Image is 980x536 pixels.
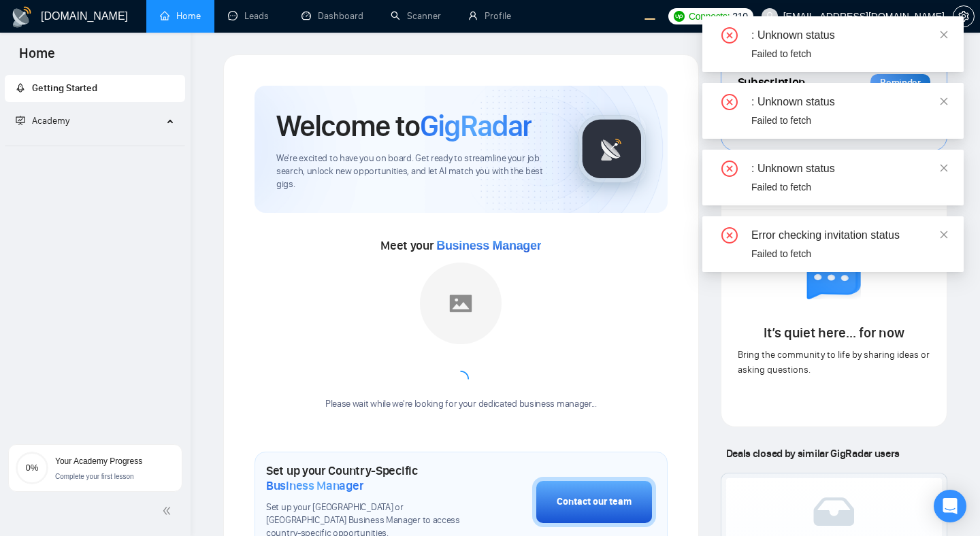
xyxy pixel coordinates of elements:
[953,11,974,22] span: setting
[380,238,541,253] span: Meet your
[939,163,949,173] span: close
[8,44,66,72] span: Home
[689,9,730,24] span: Connects:
[16,116,25,125] span: fund-projection-screen
[732,9,747,24] span: 210
[32,82,97,94] span: Getting Started
[934,490,966,522] div: Open Intercom Messenger
[939,230,949,239] span: close
[11,6,33,28] img: logo
[813,497,854,526] img: empty-box
[751,227,947,244] div: Error checking invitation status
[764,324,904,341] span: It’s quiet here... for now
[751,46,947,61] div: Failed to fetch
[806,258,861,313] img: empty chat
[674,11,685,22] img: upwork-logo.png
[751,246,947,261] div: Failed to fetch
[557,495,632,509] div: Contact our team
[228,10,274,22] a: messageLeads
[939,30,949,39] span: close
[532,477,656,527] button: Contact our team
[16,463,48,472] span: 0%
[953,11,975,22] a: setting
[5,75,185,102] li: Getting Started
[16,83,25,93] span: rocket
[453,371,469,387] span: loading
[16,115,69,127] span: Academy
[276,152,556,191] span: We're excited to have you on board. Get ready to streamline your job search, unlock new opportuni...
[468,10,511,22] a: userProfile
[939,97,949,106] span: close
[266,478,363,493] span: Business Manager
[751,94,947,110] div: : Unknown status
[751,161,947,177] div: : Unknown status
[162,504,176,518] span: double-left
[276,107,532,144] h1: Welcome to
[55,456,142,466] span: Your Academy Progress
[317,398,605,411] div: Please wait while we're looking for your dedicated business manager...
[953,5,975,27] button: setting
[721,27,738,44] span: close-circle
[751,180,947,195] div: Failed to fetch
[721,161,738,177] span: close-circle
[721,94,738,110] span: close-circle
[420,107,532,144] span: GigRadar
[420,263,502,344] img: placeholder.png
[436,239,541,252] span: Business Manager
[55,473,134,480] span: Complete your first lesson
[721,441,905,465] span: Deals closed by similar GigRadar users
[578,115,646,183] img: gigradar-logo.png
[765,12,774,21] span: user
[721,227,738,244] span: close-circle
[5,140,185,149] li: Academy Homepage
[738,349,930,375] span: Bring the community to life by sharing ideas or asking questions.
[751,27,947,44] div: : Unknown status
[160,10,201,22] a: homeHome
[301,10,363,22] a: dashboardDashboard
[32,115,69,127] span: Academy
[391,10,441,22] a: searchScanner
[751,113,947,128] div: Failed to fetch
[266,463,464,493] h1: Set up your Country-Specific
